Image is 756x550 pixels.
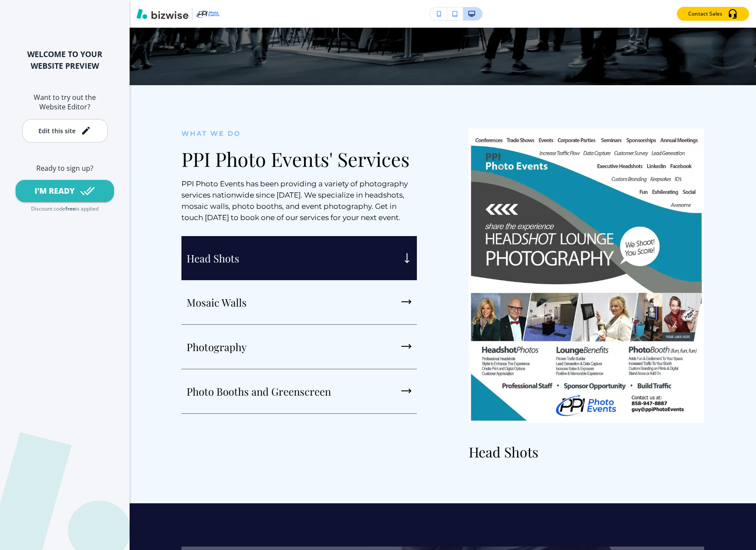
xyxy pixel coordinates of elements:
[22,119,108,143] button: Edit this site
[137,9,188,19] img: Bizwise Logo
[469,444,704,460] p: Head Shots
[181,147,417,170] p: PPI Photo Events' Services
[38,128,76,134] div: Edit this site
[35,185,75,196] div: I'M READY
[187,340,247,353] p: Photography
[187,296,247,309] p: Mosaic Walls
[14,93,116,112] h6: Want to try out the Website Editor?
[16,180,114,202] button: I'M READY
[196,9,219,19] img: Your Logo
[187,385,331,398] p: Photo Booths and Greenscreen
[14,163,116,173] h6: Ready to sign up?
[181,178,417,223] p: PPI Photo Events has been providing a variety of photography services nationwide since [DATE]. We...
[181,280,417,325] button: Mosaic Walls
[181,129,241,137] span: what we do
[76,205,98,213] p: is applied
[181,236,417,280] button: Head Shots
[469,128,704,423] img: a96ac95149232ae3392e2202f224012d.webp
[65,205,76,213] p: free
[181,369,417,414] button: Photo Booths and Greenscreen
[14,48,116,72] h2: WELCOME TO YOUR WEBSITE PREVIEW
[181,325,417,369] button: Photography
[688,10,722,18] p: Contact Sales
[31,205,65,213] p: Discount code
[187,252,239,265] p: Head Shots
[677,7,749,21] button: Contact Sales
